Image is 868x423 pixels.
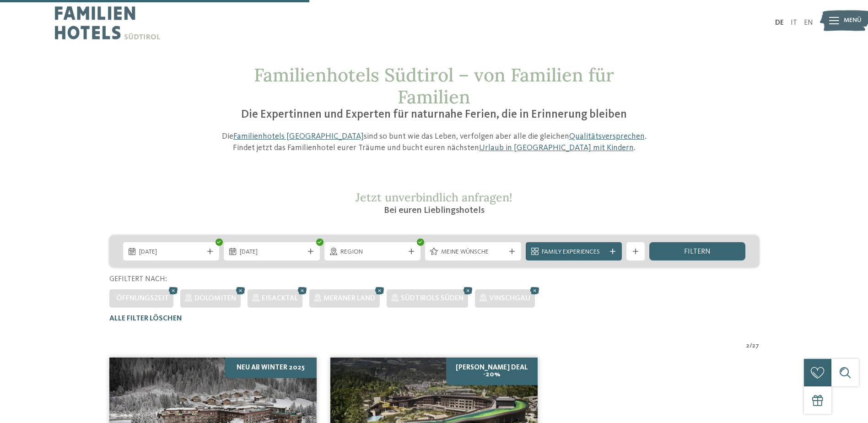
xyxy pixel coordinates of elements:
span: Dolomiten [194,295,236,302]
a: Qualitätsversprechen [569,132,645,141]
span: Jetzt unverbindlich anfragen! [356,190,512,205]
span: Gefiltert nach: [109,276,167,283]
span: Meraner Land [323,295,375,302]
span: Vinschgau [489,295,530,302]
span: Eisacktal [262,295,298,302]
span: Bei euren Lieblingshotels [384,206,485,215]
a: IT [791,19,797,27]
span: Menü [844,16,862,25]
span: 27 [752,342,759,351]
span: Die Expertinnen und Experten für naturnahe Ferien, die in Erinnerung bleiben [241,109,627,120]
a: Familienhotels [GEOGRAPHIC_DATA] [233,132,364,141]
a: Urlaub in [GEOGRAPHIC_DATA] mit Kindern [479,144,634,152]
span: / [749,342,752,351]
span: filtern [684,248,711,255]
span: Öffnungszeit [116,295,169,302]
span: Region [340,248,404,257]
span: Family Experiences [542,248,606,257]
span: Meine Wünsche [441,248,505,257]
p: Die sind so bunt wie das Leben, verfolgen aber alle die gleichen . Findet jetzt das Familienhotel... [217,131,652,154]
a: DE [775,19,784,27]
span: [DATE] [240,248,304,257]
span: [DATE] [139,248,203,257]
a: EN [804,19,813,27]
span: Familienhotels Südtirol – von Familien für Familien [254,63,614,108]
span: Alle Filter löschen [109,315,182,322]
span: Südtirols Süden [401,295,464,302]
span: 2 [746,342,749,351]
